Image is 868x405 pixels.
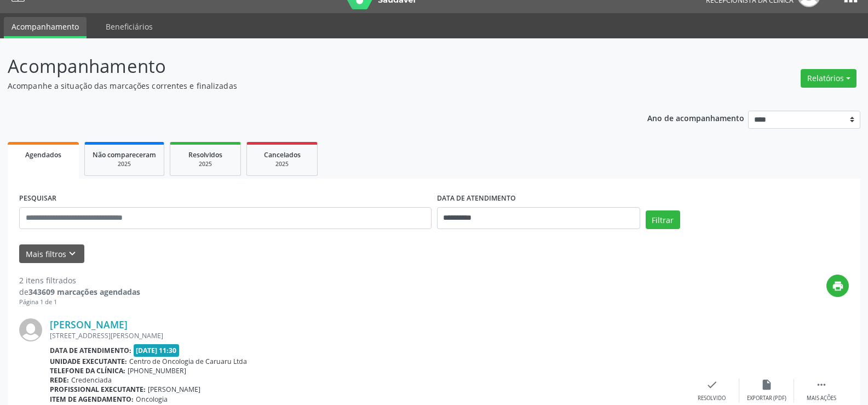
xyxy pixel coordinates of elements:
[148,385,200,394] span: [PERSON_NAME]
[8,53,605,80] p: Acompanhamento
[19,244,84,264] button: Mais filtroskeyboard_arrow_down
[761,379,773,391] i: insert_drive_file
[747,395,786,402] div: Exportar (PDF)
[19,190,56,207] label: PESQUISAR
[801,69,856,88] button: Relatórios
[19,286,140,298] div: de
[25,150,61,159] span: Agendados
[178,160,233,168] div: 2025
[188,150,222,159] span: Resolvidos
[19,275,140,286] div: 2 itens filtrados
[50,331,685,340] div: [STREET_ADDRESS][PERSON_NAME]
[93,150,156,159] span: Não compareceram
[706,379,718,391] i: check
[646,210,680,229] button: Filtrar
[136,395,168,404] span: Oncologia
[50,318,128,330] a: [PERSON_NAME]
[8,80,605,92] p: Acompanhe a situação das marcações correntes e finalizadas
[50,346,131,355] b: Data de atendimento:
[128,366,186,375] span: [PHONE_NUMBER]
[50,385,146,394] b: Profissional executante:
[647,111,744,124] p: Ano de acompanhamento
[50,357,127,366] b: Unidade executante:
[50,375,69,385] b: Rede:
[19,318,42,341] img: img
[134,344,180,357] span: [DATE] 11:30
[4,17,87,38] a: Acompanhamento
[50,395,134,404] b: Item de agendamento:
[698,395,726,402] div: Resolvido
[93,160,156,168] div: 2025
[50,366,125,375] b: Telefone da clínica:
[19,298,140,307] div: Página 1 de 1
[832,280,844,292] i: print
[98,17,160,36] a: Beneficiários
[437,190,516,207] label: DATA DE ATENDIMENTO
[815,379,827,391] i: 
[264,150,301,159] span: Cancelados
[255,160,309,168] div: 2025
[807,395,836,402] div: Mais ações
[71,375,112,385] span: Credenciada
[826,275,849,297] button: print
[129,357,247,366] span: Centro de Oncologia de Caruaru Ltda
[66,248,78,260] i: keyboard_arrow_down
[28,287,140,297] strong: 343609 marcações agendadas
